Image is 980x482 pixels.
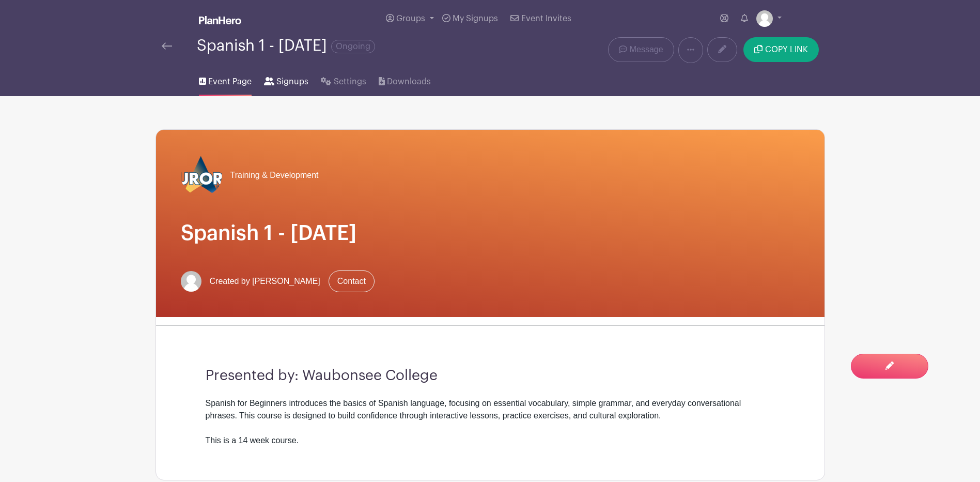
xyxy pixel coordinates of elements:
img: default-ce2991bfa6775e67f084385cd625a349d9dcbb7a52a09fb2fda1e96e2d18dcdb.png [181,271,201,292]
div: Spanish for Beginners introduces the basics of Spanish language, focusing on essential vocabulary... [206,397,775,447]
a: Contact [329,270,375,292]
img: default-ce2991bfa6775e67f084385cd625a349d9dcbb7a52a09fb2fda1e96e2d18dcdb.png [756,10,773,27]
button: COPY LINK [743,37,818,62]
a: Downloads [379,63,431,96]
span: COPY LINK [765,46,808,54]
a: Event Page [199,63,252,96]
div: Spanish 1 - [DATE] [197,37,375,54]
span: Event Invites [521,14,571,23]
a: Settings [321,63,366,96]
span: Settings [334,76,366,88]
img: logo_white-6c42ec7e38ccf1d336a20a19083b03d10ae64f83f12c07503d8b9e83406b4c7d.svg [199,16,241,24]
span: Message [630,43,663,56]
a: Signups [264,63,308,96]
h1: Spanish 1 - [DATE] [181,221,800,246]
span: Created by [PERSON_NAME] [210,275,320,288]
span: Training & Development [230,169,319,182]
span: Signups [276,76,308,88]
h3: Presented by: Waubonsee College [206,367,775,385]
span: Ongoing [331,40,375,53]
img: back-arrow-29a5d9b10d5bd6ae65dc969a981735edf675c4d7a1fe02e03b50dbd4ba3cdb55.svg [162,42,172,50]
img: 2023_COA_Horiz_Logo_PMS_BlueStroke%204.png [181,155,222,196]
a: Message [608,37,674,62]
span: Downloads [387,76,431,88]
span: Groups [396,14,425,23]
span: My Signups [453,14,498,23]
span: Event Page [208,76,252,88]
